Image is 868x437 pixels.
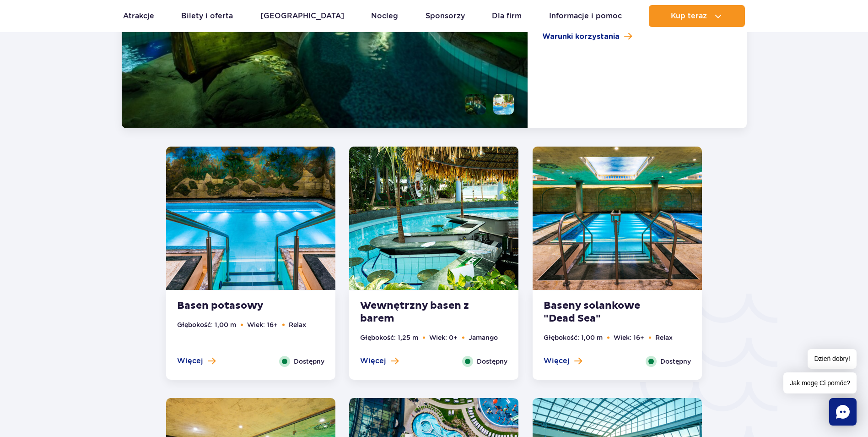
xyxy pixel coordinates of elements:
[544,356,582,366] button: Więcej
[429,333,458,343] li: Wiek: 0+
[177,320,236,330] li: Głębokość: 1,00 m
[371,5,398,27] a: Nocleg
[181,5,233,27] a: Bilety i oferta
[360,356,386,366] span: Więcej
[533,147,702,290] img: Baseny solankowe
[360,300,471,325] strong: Wewnętrzny basen z barem
[349,147,518,290] img: Pool with bar
[808,349,857,369] span: Dzień dobry!
[542,31,620,42] span: Warunki korzystania
[260,5,344,27] a: [GEOGRAPHIC_DATA]
[544,333,603,343] li: Głębokość: 1,00 m
[660,356,691,366] span: Dostępny
[655,333,673,343] li: Relax
[542,31,732,42] a: Warunki korzystania
[294,356,324,366] span: Dostępny
[289,320,306,330] li: Relax
[549,5,622,27] a: Informacje i pomoc
[829,398,857,426] div: Chat
[247,320,278,330] li: Wiek: 16+
[469,333,498,343] li: Jamango
[544,356,570,366] span: Więcej
[614,333,644,343] li: Wiek: 16+
[783,372,857,393] span: Jak mogę Ci pomóc?
[544,300,654,325] strong: Baseny solankowe "Dead Sea"
[671,12,707,20] span: Kup teraz
[360,356,399,366] button: Więcej
[166,147,335,290] img: Potassium Pool
[177,356,216,366] button: Więcej
[177,300,288,312] strong: Basen potasowy
[649,5,745,27] button: Kup teraz
[492,5,522,27] a: Dla firm
[360,333,418,343] li: Głębokość: 1,25 m
[177,356,203,366] span: Więcej
[477,356,507,366] span: Dostępny
[123,5,154,27] a: Atrakcje
[426,5,465,27] a: Sponsorzy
